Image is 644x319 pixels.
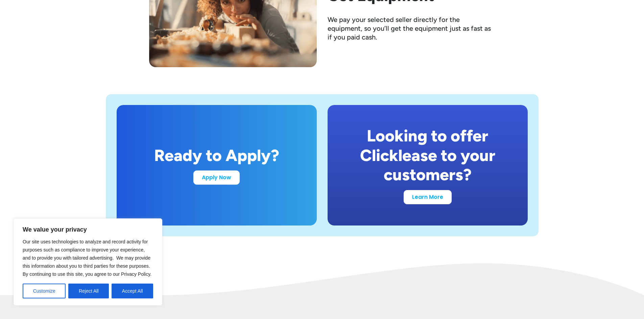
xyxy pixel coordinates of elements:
div: Ready to Apply? [154,146,279,165]
button: Accept All [112,284,153,298]
p: We value your privacy [23,225,153,234]
button: Customize [23,284,66,298]
a: Learn More [404,190,452,204]
div: Looking to offer Clicklease to your customers? [344,126,511,185]
span: Our site uses technologies to analyze and record activity for purposes such as compliance to impr... [23,239,151,277]
a: Apply Now [193,170,240,185]
div: We pay your selected seller directly for the equipment, so you’ll get the equipment just as fast ... [328,15,495,42]
div: We value your privacy [14,218,162,305]
button: Reject All [68,284,109,298]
